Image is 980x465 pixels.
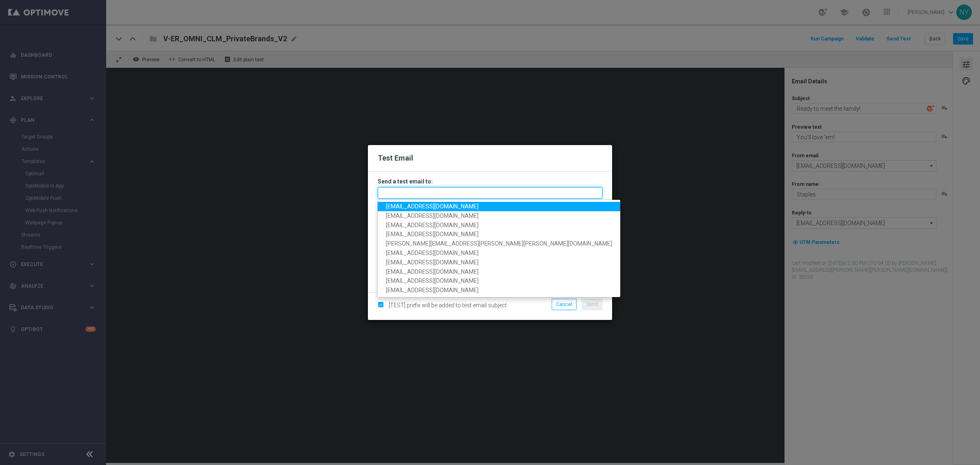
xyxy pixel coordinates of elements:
a: [EMAIL_ADDRESS][DOMAIN_NAME] [378,276,620,286]
button: Cancel [552,299,577,310]
a: [EMAIL_ADDRESS][DOMAIN_NAME] [378,286,620,295]
a: [EMAIL_ADDRESS][DOMAIN_NAME] [378,267,620,276]
span: [EMAIL_ADDRESS][DOMAIN_NAME] [386,203,479,210]
span: [EMAIL_ADDRESS][DOMAIN_NAME] [386,268,479,275]
span: [EMAIL_ADDRESS][DOMAIN_NAME] [386,287,479,293]
a: [EMAIL_ADDRESS][DOMAIN_NAME] [378,230,620,239]
span: Send [586,302,598,307]
a: [EMAIL_ADDRESS][DOMAIN_NAME] [378,202,620,211]
a: [EMAIL_ADDRESS][DOMAIN_NAME] [378,248,620,258]
a: [EMAIL_ADDRESS][DOMAIN_NAME] [378,258,620,267]
h2: Test Email [378,153,602,163]
a: [EMAIL_ADDRESS][DOMAIN_NAME] [378,220,620,230]
span: [TEST] prefix will be added to test email subject [389,302,507,309]
a: [EMAIL_ADDRESS][DOMAIN_NAME] [378,211,620,221]
button: Send [582,299,602,310]
span: [EMAIL_ADDRESS][DOMAIN_NAME] [386,277,479,284]
span: [EMAIL_ADDRESS][DOMAIN_NAME] [386,259,479,266]
span: [EMAIL_ADDRESS][DOMAIN_NAME] [386,221,479,228]
span: [PERSON_NAME][EMAIL_ADDRESS][PERSON_NAME][PERSON_NAME][DOMAIN_NAME] [386,240,612,247]
span: [EMAIL_ADDRESS][DOMAIN_NAME] [386,212,479,219]
span: [EMAIL_ADDRESS][DOMAIN_NAME] [386,231,479,237]
a: [PERSON_NAME][EMAIL_ADDRESS][PERSON_NAME][PERSON_NAME][DOMAIN_NAME] [378,239,620,248]
h3: Send a test email to: [378,178,602,185]
span: [EMAIL_ADDRESS][DOMAIN_NAME] [386,250,479,256]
